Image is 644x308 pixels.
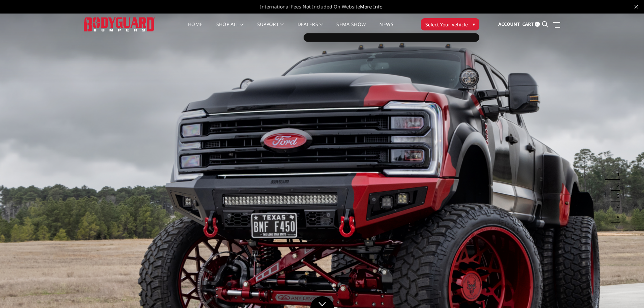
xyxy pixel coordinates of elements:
[498,21,520,27] span: Account
[297,22,323,35] a: Dealers
[84,17,155,31] img: BODYGUARD BUMPERS
[379,22,393,35] a: News
[310,296,334,308] a: Click to Down
[535,22,540,27] span: 0
[522,15,540,33] a: Cart 0
[613,212,620,223] button: 5 of 5
[216,22,244,35] a: shop all
[610,276,644,308] iframe: Chat Widget
[613,169,620,180] button: 1 of 5
[421,18,479,30] button: Select Your Vehicle
[188,22,202,35] a: Home
[613,191,620,202] button: 3 of 5
[473,21,475,28] span: ▾
[257,22,284,35] a: Support
[522,21,534,27] span: Cart
[498,15,520,33] a: Account
[425,21,468,28] span: Select Your Vehicle
[613,180,620,191] button: 2 of 5
[360,3,382,10] a: More Info
[336,22,366,35] a: SEMA Show
[613,202,620,212] button: 4 of 5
